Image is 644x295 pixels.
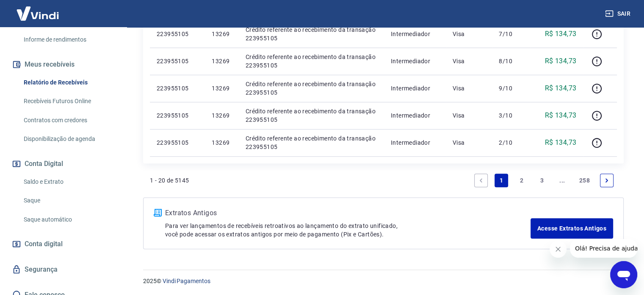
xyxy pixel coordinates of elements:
[535,174,549,187] a: Page 3
[25,238,63,250] span: Conta digital
[515,174,528,187] a: Page 2
[212,30,232,38] p: 13269
[20,192,116,209] a: Saque
[545,110,577,121] p: R$ 134,73
[154,209,162,216] img: ícone
[453,84,486,93] p: Visa
[157,30,198,38] p: 223955105
[20,112,116,129] a: Contratos com credores
[391,30,439,38] p: Intermediador
[212,84,232,93] p: 13269
[163,278,210,284] a: Vindi Pagamentos
[246,53,377,70] p: Crédito referente ao recebimento da transação 223955105
[499,84,524,93] p: 9/10
[246,80,377,97] p: Crédito referente ao recebimento da transação 223955105
[212,138,232,147] p: 13269
[391,57,439,65] p: Intermediador
[545,83,577,93] p: R$ 134,73
[157,138,198,147] p: 223955105
[246,107,377,124] p: Crédito referente ao recebimento da transação 223955105
[499,30,524,38] p: 7/10
[453,30,486,38] p: Visa
[453,138,486,147] p: Visa
[20,173,116,191] a: Saldo e Extrato
[10,155,116,173] button: Conta Digital
[550,241,567,258] iframe: Fechar mensagem
[20,93,116,110] a: Recebíveis Futuros Online
[531,218,613,239] a: Acesse Extratos Antigos
[10,55,116,74] button: Meus recebíveis
[556,174,569,187] a: Jump forward
[495,174,508,187] a: Page 1 is your current page
[576,174,593,187] a: Page 258
[603,6,634,22] button: Sair
[5,6,71,13] span: Olá! Precisa de ajuda?
[499,138,524,147] p: 2/10
[143,277,624,286] p: 2025 ©
[165,222,531,239] p: Para ver lançamentos de recebíveis retroativos ao lançamento do extrato unificado, você pode aces...
[600,174,614,187] a: Next page
[10,235,116,253] a: Conta digital
[212,57,232,65] p: 13269
[246,134,377,151] p: Crédito referente ao recebimento da transação 223955105
[570,239,637,258] iframe: Mensagem da empresa
[157,57,198,65] p: 223955105
[610,261,637,288] iframe: Botão para abrir a janela de mensagens
[391,84,439,93] p: Intermediador
[545,29,577,39] p: R$ 134,73
[157,84,198,93] p: 223955105
[212,111,232,120] p: 13269
[499,111,524,120] p: 3/10
[545,56,577,66] p: R$ 134,73
[20,211,116,228] a: Saque automático
[391,111,439,120] p: Intermediador
[471,170,617,191] ul: Pagination
[499,57,524,65] p: 8/10
[165,208,531,218] p: Extratos Antigos
[150,176,189,185] p: 1 - 20 de 5145
[20,130,116,148] a: Disponibilização de agenda
[157,111,198,120] p: 223955105
[391,138,439,147] p: Intermediador
[10,260,116,279] a: Segurança
[474,174,488,187] a: Previous page
[10,0,65,26] img: Vindi
[453,111,486,120] p: Visa
[545,138,577,148] p: R$ 134,73
[246,25,377,42] p: Crédito referente ao recebimento da transação 223955105
[20,74,116,91] a: Relatório de Recebíveis
[20,31,116,48] a: Informe de rendimentos
[453,57,486,65] p: Visa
